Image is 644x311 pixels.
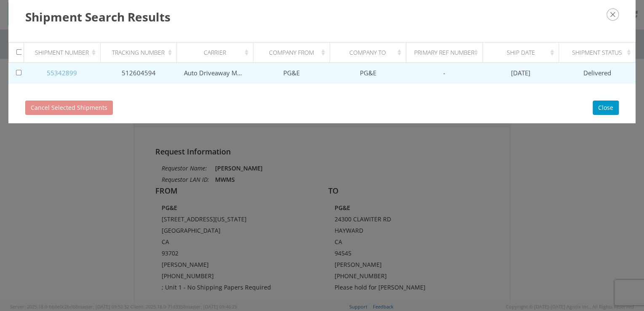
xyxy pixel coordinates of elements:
[25,101,113,115] button: Cancel Selected Shipments
[567,48,633,57] div: Shipment Status
[177,63,253,84] td: Auto Driveaway MC 152985 DOT 1335807
[414,48,480,57] div: Primary Ref Number
[184,48,250,57] div: Carrier
[511,69,530,77] span: [DATE]
[406,63,483,84] td: -
[583,69,611,77] span: Delivered
[31,104,107,112] span: Cancel Selected Shipments
[593,101,619,115] button: Close
[253,63,330,84] td: PG&E
[25,8,619,25] h3: Shipment Search Results
[32,48,98,57] div: Shipment Number
[100,63,177,84] td: 512604594
[490,48,556,57] div: Ship Date
[47,69,77,77] a: 55342899
[261,48,327,57] div: Company From
[108,48,174,57] div: Tracking Number
[337,48,403,57] div: Company To
[330,63,406,84] td: PG&E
